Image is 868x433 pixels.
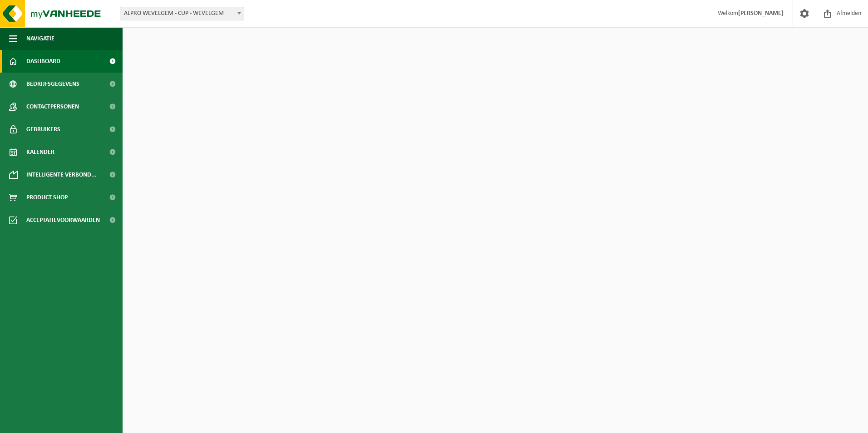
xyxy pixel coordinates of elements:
span: ALPRO WEVELGEM - CUP - WEVELGEM [120,7,244,20]
span: Intelligente verbond... [26,163,97,186]
span: Contactpersonen [26,95,79,118]
span: Kalender [26,141,54,163]
strong: [PERSON_NAME] [738,10,784,17]
span: Gebruikers [26,118,60,141]
span: Navigatie [26,27,54,50]
span: Acceptatievoorwaarden [26,209,100,231]
span: ALPRO WEVELGEM - CUP - WEVELGEM [120,7,244,20]
span: Dashboard [26,50,60,73]
span: Bedrijfsgegevens [26,73,79,95]
span: Product Shop [26,186,68,209]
